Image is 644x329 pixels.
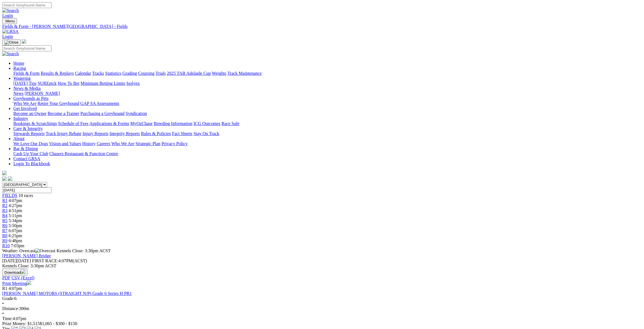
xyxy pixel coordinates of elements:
a: We Love Our Dogs [13,141,48,146]
a: Tracks [92,71,104,76]
a: History [82,141,96,146]
a: Industry [13,116,28,121]
a: Statistics [105,71,121,76]
a: Fields & Form [13,71,40,76]
a: Login [2,13,13,18]
div: 300m [2,306,642,311]
input: Search [2,45,52,51]
div: Kennels Close: 3:30pm ACST [2,263,642,268]
span: R5 [2,218,8,223]
a: Chasers Restaurant & Function Centre [49,151,118,156]
span: Kennels Close: 3:30pm ACST [57,248,111,253]
a: Careers [97,141,110,146]
a: About [13,136,25,141]
a: Grading [123,71,137,76]
a: Bookings & Scratchings [13,121,57,126]
img: GRSA [2,29,19,34]
img: Close [4,40,18,45]
a: R3 [2,208,8,213]
a: ICG Outcomes [194,121,220,126]
a: Injury Reports [82,131,108,136]
a: Rules & Policies [141,131,171,136]
img: download.svg [21,269,25,274]
a: R4 [2,213,8,218]
div: Care & Integrity [13,131,642,136]
span: [DATE] [2,258,17,263]
a: Login [2,34,13,39]
a: Home [13,61,24,66]
span: $1,065 - $300 - $150 [40,321,77,326]
a: Who We Are [111,141,134,146]
span: Distance: [2,306,19,311]
div: 4:07pm [2,316,642,321]
img: Search [2,8,19,13]
a: How To Bet [58,81,80,86]
a: [PERSON_NAME] MOTORS (STRAIGHT N/P) Grade 6 Series H PR1 [2,291,132,296]
a: [PERSON_NAME] Bridge [2,253,51,258]
div: Prize Money: $1,515 [2,321,642,326]
a: Purchasing a Greyhound [80,111,124,116]
a: Bar & Dining [13,146,38,151]
a: Coursing [138,71,155,76]
a: GAP SA Assessments [80,101,119,106]
input: Select date [2,187,52,193]
span: 5:11pm [9,213,22,218]
a: MyOzChase [130,121,153,126]
span: R1 [2,286,8,291]
a: R8 [2,233,8,238]
div: Download [2,275,642,280]
a: PDF [2,275,10,280]
a: Race Safe [221,121,239,126]
a: R7 [2,228,8,233]
span: Grade: [2,296,14,301]
span: 7:03pm [11,243,25,248]
a: Schedule of Fees [58,121,88,126]
a: Stewards Reports [13,131,45,136]
a: Applications & Forms [89,121,129,126]
a: Strategic Plan [136,141,160,146]
a: Contact GRSA [13,156,40,161]
span: Menu [6,19,15,23]
a: Trials [155,71,166,76]
img: facebook.svg [2,176,7,181]
a: Privacy Policy [161,141,188,146]
a: Weights [212,71,226,76]
span: 6:25pm [9,233,22,238]
a: Become a Trainer [48,111,79,116]
a: Fields & Form - [PERSON_NAME][GEOGRAPHIC_DATA] - Fields [2,24,642,29]
a: Stay On Track [194,131,219,136]
img: logo-grsa-white.png [2,171,7,175]
a: R9 [2,238,8,243]
a: Minimum Betting Limits [80,81,125,86]
button: Toggle navigation [2,18,17,24]
img: printer.svg [27,280,31,285]
a: Track Injury Rebate [46,131,81,136]
div: About [13,141,642,146]
span: 4:51pm [9,208,22,213]
a: Login To Blackbook [13,161,50,166]
div: Racing [13,71,642,76]
img: Overcast [35,248,55,253]
a: [DATE] Tips [13,81,36,86]
a: Get Involved [13,106,37,111]
a: Retire Your Greyhound [38,101,79,106]
a: 2025 TAB Adelaide Cup [167,71,211,76]
span: Weather: Overcast [2,248,57,253]
div: Wagering [13,81,642,86]
a: Track Maintenance [227,71,262,76]
span: 5:50pm [9,223,22,228]
a: R1 [2,198,8,203]
button: Toggle navigation [2,39,21,45]
span: 4:27pm [9,203,22,208]
a: R6 [2,223,8,228]
a: Calendar [75,71,91,76]
button: Download [2,268,28,275]
a: R10 [2,243,10,248]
